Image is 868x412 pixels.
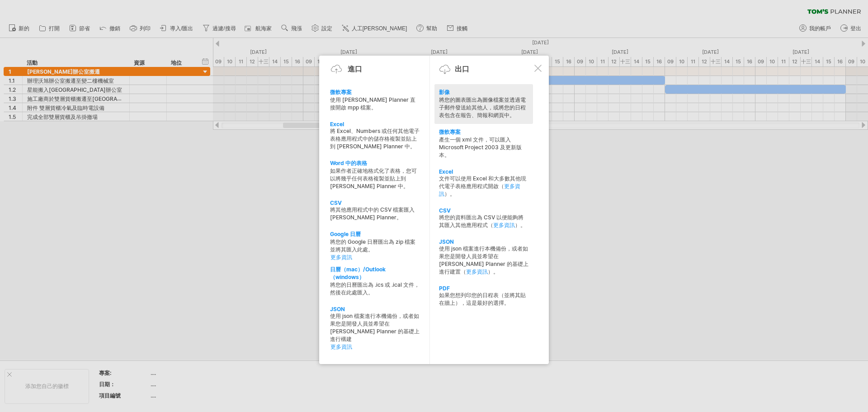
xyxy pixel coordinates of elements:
a: 更多資訊 [330,254,420,261]
font: CSV [439,207,451,214]
font: ）。 [515,222,526,228]
font: 出口 [455,64,469,73]
font: Excel [439,168,453,175]
font: 如果作者正確地格式化了表格，您可以將幾乎任何表格複製並貼上到 [PERSON_NAME] Planner 中。 [330,167,417,189]
font: ）。 [444,190,455,197]
font: 文件可以使用 Excel 和大多數其他現代電子表格應用程式開啟（ [439,175,526,189]
a: 更多資訊 [493,222,515,228]
font: PDF [439,285,450,292]
font: Excel [330,121,344,128]
font: Word 中的表格 [330,160,367,166]
font: 進口 [348,64,362,73]
font: 更多資訊 [330,343,352,350]
font: JSON [439,238,454,245]
font: 將您的圖表匯出為圖像檔案並透過電子郵件發送給其他人，或將您的日程表包含在報告、簡報和網頁中。 [439,96,526,118]
a: 更多資訊 [466,268,488,275]
font: 微軟專案 [439,128,461,135]
font: 將您的資料匯出為 CSV 以便能夠將其匯入其他應用程式（ [439,214,524,228]
font: 產生一個 xml 文件，可以匯入 Microsoft Project 2003 及更新版本。 [439,136,522,158]
a: 更多資訊 [330,343,420,351]
font: 影像 [439,89,450,95]
font: 使用 json 檔案進行本機備份，或者如果您是開發人員並希望在 [PERSON_NAME] Planner 的基礎上進行建置（ [439,245,528,275]
font: ）。 [488,268,499,275]
font: 如果您想列印您的日程表（並將其貼在牆上），這是最好的選擇。 [439,292,526,306]
font: 更多資訊 [330,254,352,260]
font: 將 Excel、Numbers 或任何其他電子表格應用程式中的儲存格複製並貼上到 [PERSON_NAME] Planner 中。 [330,128,420,150]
